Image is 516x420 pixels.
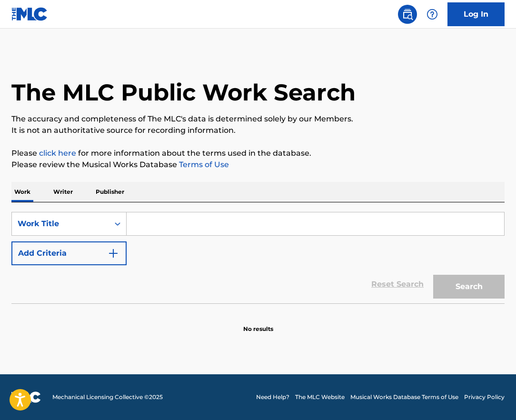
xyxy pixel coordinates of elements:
[18,218,103,230] div: Work Title
[423,5,442,24] div: Help
[11,212,505,303] form: Search Form
[402,9,413,20] img: search
[256,393,289,401] a: Need Help?
[11,241,127,265] button: Add Criteria
[447,2,505,26] a: Log In
[11,391,41,403] img: logo
[243,313,273,333] p: No results
[108,248,119,259] img: 9d2ae6d4665cec9f34b9.svg
[468,374,516,420] iframe: Chat Widget
[11,125,505,136] p: It is not an authoritative source for recording information.
[11,78,356,107] h1: The MLC Public Work Search
[11,148,505,159] p: Please for more information about the terms used in the database.
[177,160,229,169] a: Terms of Use
[464,393,505,401] a: Privacy Policy
[52,393,163,401] span: Mechanical Licensing Collective © 2025
[11,7,48,21] img: MLC Logo
[50,182,76,202] p: Writer
[11,182,33,202] p: Work
[39,149,76,158] a: click here
[350,393,458,401] a: Musical Works Database Terms of Use
[295,393,345,401] a: The MLC Website
[398,5,417,24] a: Public Search
[93,182,127,202] p: Publisher
[11,159,505,170] p: Please review the Musical Works Database
[11,113,505,125] p: The accuracy and completeness of The MLC's data is determined solely by our Members.
[427,9,438,20] img: help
